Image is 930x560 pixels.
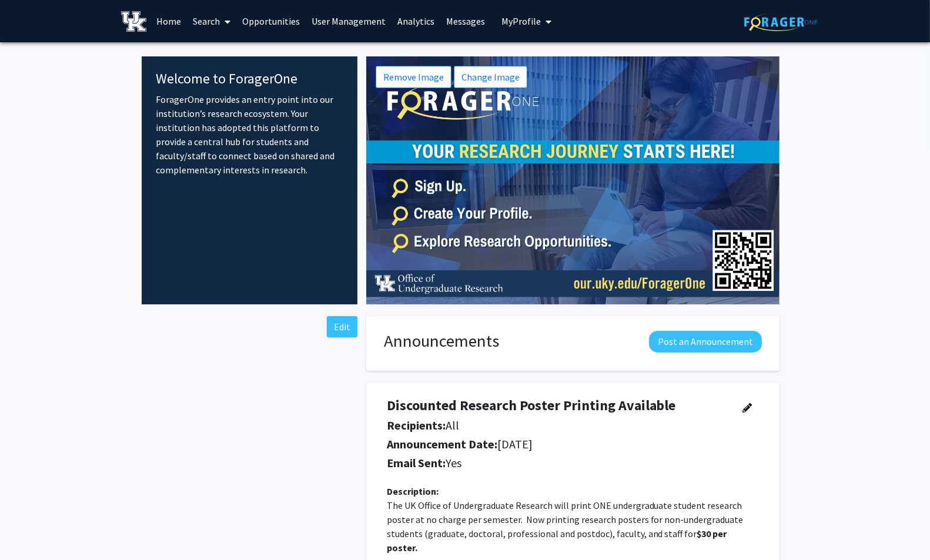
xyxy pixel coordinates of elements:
h5: [DATE] [387,437,727,451]
a: Opportunities [236,1,306,42]
img: Cover Image [366,56,780,304]
button: Remove Image [376,66,451,88]
span: My Profile [501,15,541,27]
h5: Yes [387,456,727,470]
b: Announcement Date: [387,437,497,451]
b: Email Sent: [387,455,446,470]
h4: Discounted Research Poster Printing Available [387,397,727,414]
a: Home [150,1,187,42]
a: Analytics [392,1,440,42]
h4: Welcome to ForagerOne [156,71,343,88]
span: The UK Office of Undergraduate Research will print ONE undergraduate student research poster at n... [387,499,745,539]
button: Post an Announcement [649,331,762,353]
iframe: Chat [9,507,50,551]
button: Change Image [454,66,527,88]
a: Search [187,1,236,42]
a: User Management [306,1,392,42]
p: ForagerOne provides an entry point into our institution’s research ecosystem. Your institution ha... [156,92,343,177]
h5: All [387,418,727,432]
a: Messages [440,1,491,42]
div: Description: [387,484,759,498]
img: University of Kentucky Logo [121,11,146,32]
b: Recipients: [387,418,446,432]
h1: Announcements [384,331,499,351]
button: Edit [327,316,357,337]
img: ForagerOne Logo [744,13,818,31]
